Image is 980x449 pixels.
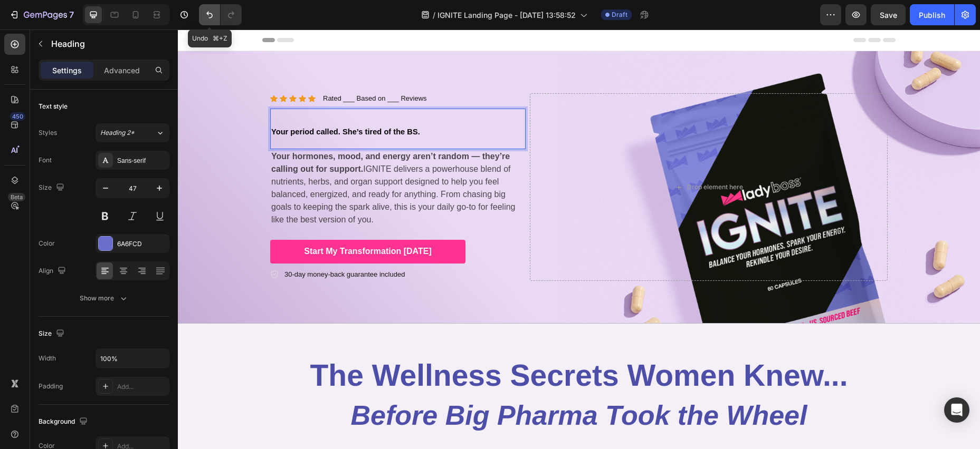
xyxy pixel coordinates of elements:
[39,181,66,195] div: Size
[178,30,980,449] iframe: Design area
[612,10,627,19] span: Draft
[10,112,25,121] div: 450
[117,382,167,392] div: Add...
[39,155,52,165] div: Font
[880,11,897,19] span: Save
[4,4,79,25] button: 7
[39,289,169,308] button: Show more
[132,329,670,363] span: The Wellness Secrets Women Knew...
[39,102,68,111] div: Text style
[52,65,82,76] p: Settings
[437,9,576,21] span: IGNITE Landing Page - [DATE] 13:58:52
[39,264,68,278] div: Align
[51,37,165,50] p: Heading
[39,239,55,248] div: Color
[117,239,167,249] div: 6A6FCD
[919,9,945,21] div: Publish
[96,123,169,142] button: Heading 2*
[944,397,969,423] div: Open Intercom Messenger
[39,415,90,429] div: Background
[199,4,242,25] div: Undo/Redo
[100,128,135,138] span: Heading 2*
[910,4,954,25] button: Publish
[104,65,140,76] p: Advanced
[39,327,66,341] div: Size
[117,156,167,165] div: Sans-serif
[173,370,630,401] i: Before Big Pharma Took the Wheel
[509,153,565,162] div: Drop element here
[433,9,435,21] span: /
[69,8,74,21] p: 7
[39,128,57,138] div: Styles
[80,293,129,304] div: Show more
[96,349,169,368] input: Auto
[871,4,906,25] button: Save
[39,382,63,391] div: Padding
[39,354,56,363] div: Width
[8,193,25,201] div: Beta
